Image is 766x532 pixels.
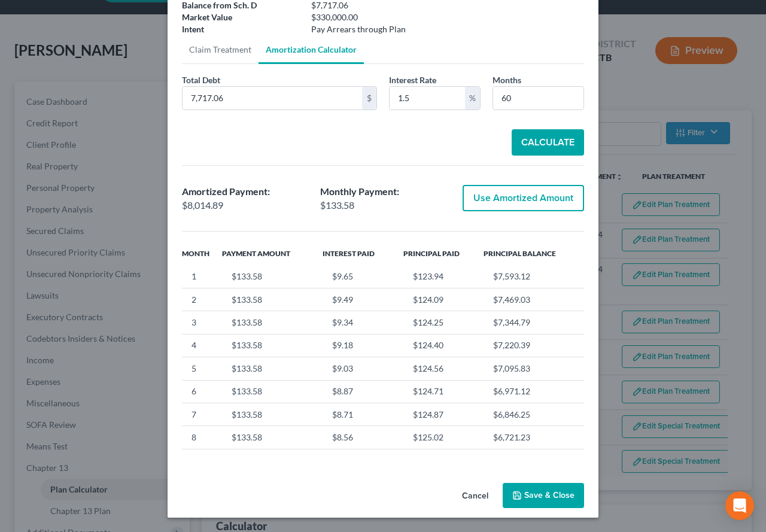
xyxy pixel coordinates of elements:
input: 5 [390,87,465,110]
th: Principal Balance [484,241,584,265]
div: $330,000.00 [305,11,487,23]
button: Use Amortized Amount [463,185,584,211]
th: Month [182,241,222,265]
td: $7,593.12 [484,265,584,288]
td: $8.56 [323,426,403,449]
td: $124.71 [403,380,484,403]
td: $7,095.83 [484,357,584,380]
a: Amortization Calculator [259,35,364,64]
div: $ [362,87,376,110]
td: $7,344.79 [484,311,584,334]
td: 7 [182,403,222,425]
label: Months [493,74,521,86]
button: Save & Close [503,483,584,508]
td: 5 [182,357,222,380]
td: $124.87 [403,403,484,425]
td: $125.02 [403,426,484,449]
td: $9.65 [323,265,403,288]
div: Pay Arrears through Plan [305,23,487,35]
td: 2 [182,288,222,311]
td: $6,721.23 [484,426,584,449]
div: $133.58 [320,199,446,212]
td: 6 [182,380,222,403]
td: $133.58 [222,426,323,449]
td: 3 [182,311,222,334]
td: $133.58 [222,380,323,403]
th: Payment Amount [222,241,323,265]
td: $124.09 [403,288,484,311]
div: Intent [176,23,305,35]
a: Claim Treatment [182,35,259,64]
label: Total Debt [182,74,220,86]
th: Principal Paid [403,241,484,265]
input: 60 [493,87,583,110]
td: $7,220.39 [484,334,584,357]
td: $133.58 [222,288,323,311]
div: Amortized Payment: [182,185,308,199]
button: Cancel [452,484,498,508]
td: $6,971.12 [484,380,584,403]
td: $123.94 [403,265,484,288]
td: $124.40 [403,334,484,357]
td: $124.25 [403,311,484,334]
td: $7,469.03 [484,288,584,311]
td: $133.58 [222,449,323,472]
div: Market Value [176,11,305,23]
td: $9.03 [323,357,403,380]
td: 9 [182,449,222,472]
td: $133.58 [222,334,323,357]
input: 10,000.00 [183,87,362,110]
td: $9.18 [323,334,403,357]
td: 4 [182,334,222,357]
div: % [465,87,480,110]
td: $8.40 [323,449,403,472]
td: $8.87 [323,380,403,403]
td: $124.56 [403,357,484,380]
td: 8 [182,426,222,449]
label: Interest Rate [389,74,436,86]
div: Open Intercom Messenger [725,491,754,520]
td: $133.58 [222,357,323,380]
div: $8,014.89 [182,199,308,212]
td: $6,846.25 [484,403,584,425]
button: Calculate [512,129,584,156]
td: $125.18 [403,449,484,472]
td: $9.34 [323,311,403,334]
th: Interest Paid [323,241,403,265]
td: 1 [182,265,222,288]
td: $9.49 [323,288,403,311]
td: $8.71 [323,403,403,425]
td: $133.58 [222,403,323,425]
div: Monthly Payment: [320,185,446,199]
td: $6,596.05 [484,449,584,472]
td: $133.58 [222,311,323,334]
td: $133.58 [222,265,323,288]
